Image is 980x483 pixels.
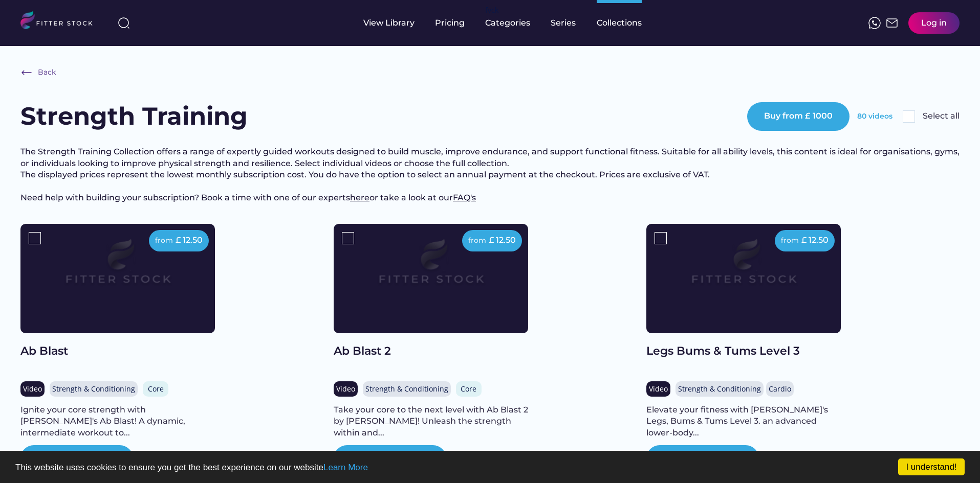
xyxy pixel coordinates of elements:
[801,235,829,246] div: £ 12.50
[886,17,898,29] img: Frame%2051.svg
[20,343,215,359] div: Ab Blast
[551,17,576,29] div: Series
[40,224,195,311] img: Frame%2079%20%281%29.svg
[666,224,821,311] img: Frame%2079%20%281%29.svg
[646,343,841,359] div: Legs Bums & Tums Level 3
[485,17,530,29] div: Categories
[20,146,960,203] h3: The Strength Training Collection offers a range of expertly guided workouts designed to build mus...
[769,384,791,394] div: Cardio
[678,384,761,394] div: Strength & Conditioning
[363,17,415,29] div: View Library
[903,110,915,123] img: Rectangle%205126.svg
[937,442,970,473] iframe: chat widget
[15,463,965,472] p: This website uses cookies to ensure you get the best experience on our website
[353,224,509,311] img: Frame%2079%20%281%29.svg
[20,66,33,79] img: Frame%20%286%29.svg
[155,236,173,246] div: from
[20,99,248,133] h1: Strength Training
[118,17,130,29] img: search-normal%203.svg
[52,384,135,394] div: Strength & Conditioning
[29,232,41,244] img: Rectangle%205126%20%281%29.svg
[453,193,476,202] a: FAQ's
[923,110,960,122] div: Select all
[781,236,799,246] div: from
[365,384,448,394] div: Strength & Conditioning
[20,11,101,32] img: LOGO.svg
[597,17,642,29] div: Collections
[655,232,667,244] img: Rectangle%205126%20%281%29.svg
[23,384,42,394] div: Video
[334,343,528,359] div: Ab Blast 2
[20,404,215,439] div: Ignite your core strength with [PERSON_NAME]'s Ab Blast! A dynamic, intermediate workout to...
[649,384,668,394] div: Video
[857,111,892,122] div: 80 videos
[336,384,355,394] div: Video
[145,384,166,394] div: Core
[334,404,528,439] div: Take your core to the next level with Ab Blast 2 by [PERSON_NAME]! Unleash the strength within an...
[435,17,465,29] div: Pricing
[921,17,947,29] div: Log in
[868,17,881,29] img: meteor-icons_whatsapp%20%281%29.svg
[489,235,516,246] div: £ 12.50
[38,67,56,78] div: Back
[898,458,965,475] a: I understand!
[747,102,850,131] button: Buy from £ 1000
[468,236,486,246] div: from
[323,463,368,472] a: Learn More
[485,5,498,15] div: fvck
[646,404,841,439] div: Elevate your fitness with [PERSON_NAME]'s Legs, Bums & Tums Level 3. an advanced lower-body...
[176,235,203,246] div: £ 12.50
[350,193,369,202] a: here
[342,232,354,244] img: Rectangle%205126%20%281%29.svg
[459,384,479,394] div: Core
